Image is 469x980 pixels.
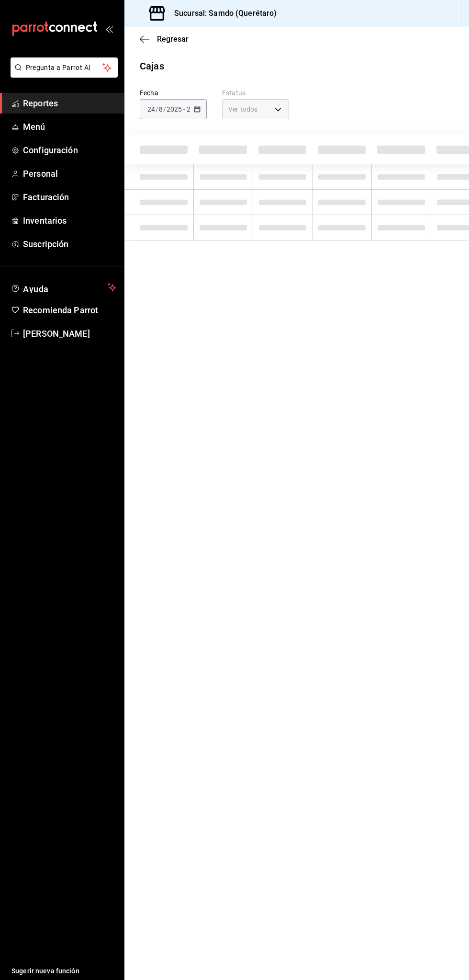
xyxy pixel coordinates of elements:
input: -- [158,105,163,113]
span: Menú [23,120,116,133]
input: -- [186,105,195,113]
span: / [163,105,166,113]
span: Suscripción [23,238,116,251]
span: Facturación [23,191,116,204]
span: Recomienda Parrot [23,304,116,317]
div: Ver todos [222,99,289,119]
input: -- [147,105,156,113]
span: / [156,105,158,113]
label: Fecha [140,90,207,96]
span: Inventarios [23,214,116,227]
span: Reportes [23,97,116,110]
h3: Sucursal: Samdo (Querétaro) [167,8,277,19]
input: ---- [166,105,182,113]
span: Configuración [23,144,116,157]
span: Pregunta a Parrot AI [26,63,103,73]
div: Cajas [140,59,164,73]
span: Regresar [157,34,189,44]
span: Personal [23,167,116,180]
button: open_drawer_menu [105,25,113,33]
a: Pregunta a Parrot AI [7,69,118,80]
button: Pregunta a Parrot AI [11,57,118,78]
span: [PERSON_NAME] [23,327,116,340]
span: Sugerir nueva función [11,966,116,976]
button: Regresar [140,34,189,44]
span: - [183,105,185,113]
label: Estatus [222,90,289,96]
span: Ayuda [23,282,104,293]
